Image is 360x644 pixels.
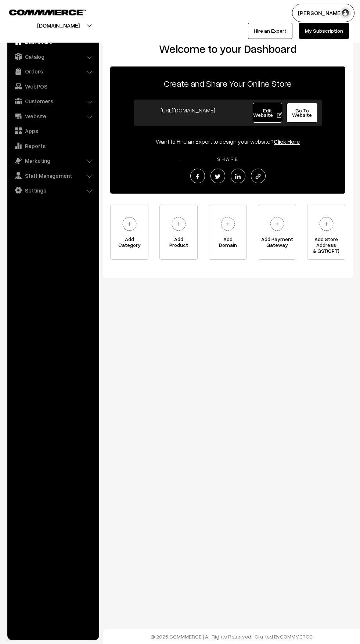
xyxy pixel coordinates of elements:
[280,633,312,640] a: COMMMERCE
[248,23,292,39] a: Hire an Expert
[111,236,148,251] span: Add Category
[287,103,318,123] a: Go To Website
[119,214,140,234] img: plus.svg
[274,138,300,145] a: Click Here
[253,103,282,123] a: Edit Website
[209,205,247,260] a: AddDomain
[9,124,97,137] a: Apps
[169,214,189,234] img: plus.svg
[316,214,336,234] img: plus.svg
[299,23,349,39] a: My Subscription
[267,214,287,234] img: plus.svg
[110,42,345,55] h2: Welcome to your Dashboard
[9,169,97,182] a: Staff Management
[160,236,197,251] span: Add Product
[9,80,97,93] a: WebPOS
[9,50,97,63] a: Catalog
[307,236,345,251] span: Add Store Address & GST(OPT)
[110,205,148,260] a: AddCategory
[11,16,105,35] button: [DOMAIN_NAME]
[292,107,312,118] span: Go To Website
[9,184,97,197] a: Settings
[110,77,345,90] p: Create and Share Your Online Store
[258,236,296,251] span: Add Payment Gateway
[9,154,97,167] a: Marketing
[110,137,345,146] div: Want to Hire an Expert to design your website?
[253,107,282,118] span: Edit Website
[159,205,198,260] a: AddProduct
[258,205,296,260] a: Add PaymentGateway
[9,10,86,15] img: COMMMERCE
[209,236,246,251] span: Add Domain
[9,109,97,123] a: Website
[340,7,351,18] img: user
[103,629,360,644] footer: © 2025 COMMMERCE | All Rights Reserved | Crafted By
[9,94,97,108] a: Customers
[9,7,73,16] a: COMMMERCE
[307,205,345,260] a: Add Store Address& GST(OPT)
[9,65,97,78] a: Orders
[218,214,238,234] img: plus.svg
[292,4,354,22] button: [PERSON_NAME]…
[9,139,97,152] a: Reports
[213,156,242,162] span: SHARE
